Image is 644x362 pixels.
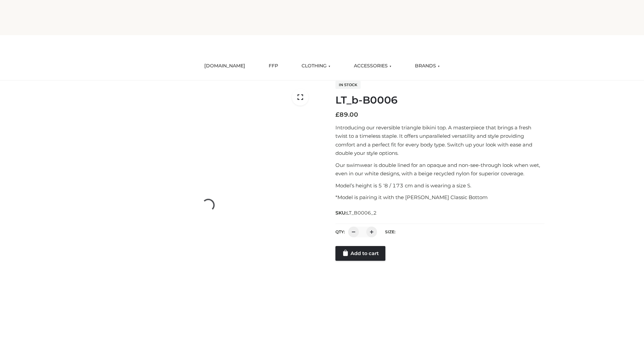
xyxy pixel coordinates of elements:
a: FFP [264,59,283,73]
a: [DOMAIN_NAME] [199,59,250,73]
p: Our swimwear is double lined for an opaque and non-see-through look when wet, even in our white d... [335,161,544,178]
label: Size: [385,229,395,234]
p: Introducing our reversible triangle bikini top. A masterpiece that brings a fresh twist to a time... [335,123,544,158]
a: Add to cart [335,246,385,261]
span: SKU: [335,209,377,217]
h1: LT_b-B0006 [335,94,544,106]
span: £ [335,111,339,118]
a: ACCESSORIES [349,59,396,73]
bdi: 89.00 [335,111,358,118]
p: *Model is pairing it with the [PERSON_NAME] Classic Bottom [335,193,544,202]
span: LT_B0006_2 [346,210,377,216]
a: BRANDS [410,59,445,73]
label: QTY: [335,229,345,234]
a: CLOTHING [297,59,335,73]
p: Model’s height is 5 ‘8 / 173 cm and is wearing a size S. [335,181,544,190]
span: In stock [335,81,361,89]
